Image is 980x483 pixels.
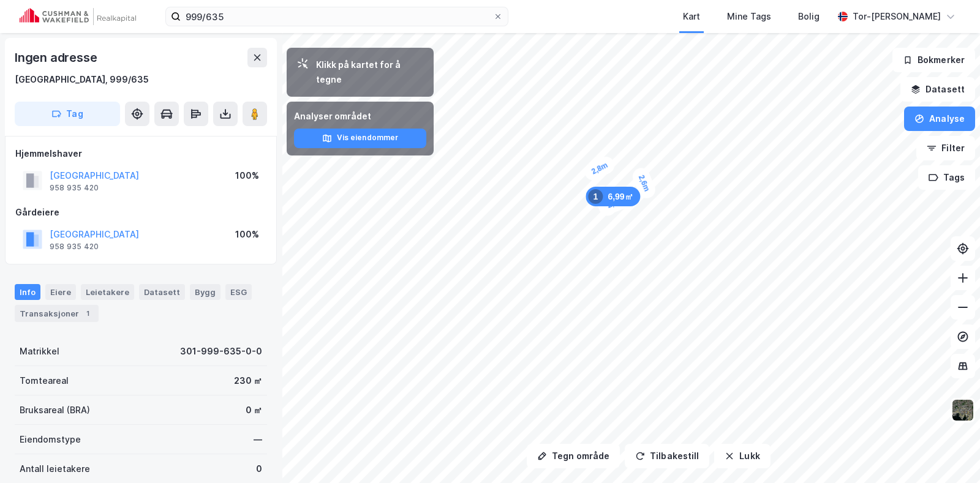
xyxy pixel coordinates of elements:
[294,129,426,148] button: Vis eiendommer
[20,432,81,447] div: Eiendomstype
[714,444,770,468] button: Lukk
[45,284,76,300] div: Eiere
[727,9,771,24] div: Mine Tags
[892,48,975,72] button: Bokmerker
[180,344,262,359] div: 301-999-635-0-0
[919,424,980,483] iframe: Chat Widget
[50,242,99,252] div: 958 935 420
[235,227,259,242] div: 100%
[630,165,658,201] div: Map marker
[234,373,262,388] div: 230 ㎡
[15,48,99,67] div: Ingen adresse
[139,284,185,300] div: Datasett
[916,136,975,160] button: Filter
[586,187,640,206] div: Map marker
[81,284,134,300] div: Leietakere
[919,424,980,483] div: Kontrollprogram for chat
[294,109,426,124] div: Analyser området
[15,205,266,220] div: Gårdeiere
[798,9,820,24] div: Bolig
[20,8,136,25] img: cushman-wakefield-realkapital-logo.202ea83816669bd177139c58696a8fa1.svg
[235,168,259,183] div: 100%
[20,344,59,359] div: Matrikkel
[951,399,974,422] img: 9k=
[853,9,941,24] div: Tor-[PERSON_NAME]
[246,403,262,417] div: 0 ㎡
[20,403,90,417] div: Bruksareal (BRA)
[20,373,69,388] div: Tomteareal
[316,58,424,87] div: Klikk på kartet for å tegne
[900,77,975,102] button: Datasett
[683,9,700,24] div: Kart
[181,7,493,26] input: Søk på adresse, matrikkel, gårdeiere, leietakere eller personer
[527,444,620,468] button: Tegn område
[190,284,221,300] div: Bygg
[904,107,975,131] button: Analyse
[81,307,94,320] div: 1
[225,284,252,300] div: ESG
[15,146,266,161] div: Hjemmelshaver
[588,189,603,204] div: 1
[15,72,149,87] div: [GEOGRAPHIC_DATA], 999/635
[625,444,709,468] button: Tilbakestill
[20,462,90,476] div: Antall leietakere
[582,154,617,183] div: Map marker
[918,165,975,190] button: Tags
[254,432,262,447] div: —
[256,462,262,476] div: 0
[50,183,99,193] div: 958 935 420
[15,305,99,322] div: Transaksjoner
[15,102,120,126] button: Tag
[15,284,40,300] div: Info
